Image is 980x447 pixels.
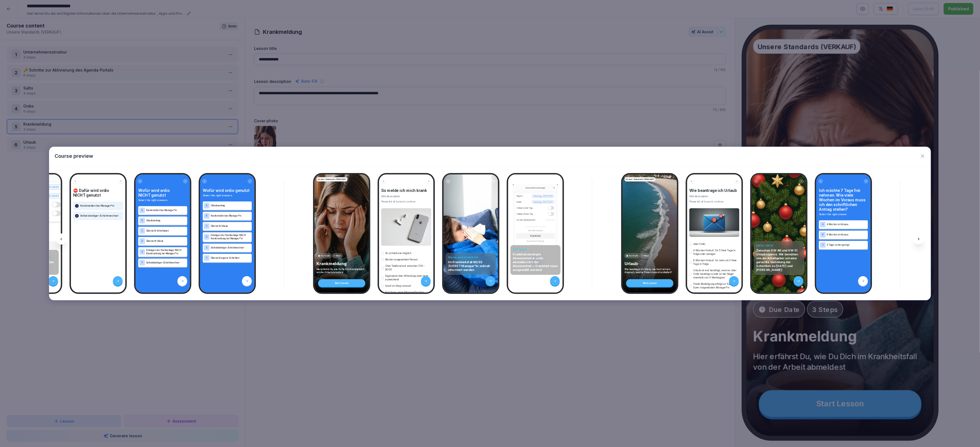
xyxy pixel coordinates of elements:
[693,282,740,289] p: Finale Bestätigung erfolgt an Euch von Eurer vorgesetzten Manager*in
[756,244,802,247] h4: [DATE] / [DATE]
[211,214,251,218] p: Krankmelden bei Manager*in
[146,219,186,222] p: Urlaubsantrag
[625,261,675,266] p: Urlaub
[513,253,558,272] p: Krankheitsbedingte Abwesenheit in ordio einstellen (Art der Abwesenheit = Krankheit muss ausgewäh...
[76,214,78,218] p: 2
[206,215,208,217] p: B
[11,260,56,272] p: Erst NACH Krankmeldung bei Manager*in, Art der Abwesenheit = Krankheit
[334,254,341,257] p: 3 Steps
[316,268,367,274] p: Hier erfährst Du, wie Du Dich im Krankheitsfall von der Arbeit abmeldest
[206,204,208,207] p: A
[141,240,143,242] p: D
[448,260,493,272] p: Im Krankheitsfall MUSS ZUERST Manager*in zeitnah informiert werden
[385,284,411,288] p: Anruf im Shop sinnvoll
[141,209,143,212] p: A
[206,247,208,249] p: E
[146,249,186,255] p: Eintragen der Krankentage NACH Krankmeldung bei Manager*in
[381,195,431,198] p: Hint description
[629,254,638,257] p: Due Date
[693,242,705,246] p: über Ordio
[146,209,186,212] p: Krankmelden bei Manager*in
[819,212,868,216] p: Select the right answer.
[381,188,431,193] h4: So melde ich mich krank
[211,225,251,228] p: Übersicht Urlaub
[827,223,867,226] p: 4 Wochen im Voraus
[316,261,367,266] p: Krankmeldung
[385,290,431,301] p: Erst dann, wenn Manager*in über Krankheit informiert ist, Krankheit & Abwesenheit bei ordio verme...
[385,274,431,281] p: Ergänzend über WhatsApp aber nicht ausreichend
[448,256,493,259] h4: Was tun, wenn ich krank bin?
[80,214,118,218] p: Selbstständiger Schichtwechsel
[142,261,143,264] p: F
[693,249,740,256] p: 4 Wochen Vorlauf: für 5 freie Tage in Folge oder weniger
[385,264,431,271] p: Über Telefonanruf zwischen 7:00 - 20:00
[146,229,186,233] p: Übersicht Schichtplan
[146,261,186,265] p: Selbstständiger Schichtwechsel
[693,269,740,280] p: Urlaub ist erst bestätigt, wenn er über Ordio bestätigt wurde (in der Regel innerhalb von 5 Werkt...
[822,244,824,246] p: C
[385,251,411,255] p: So schnell wie möglich
[819,188,868,212] h4: Ich möchte 7 Tage frei nehmen. Wie viele Wochen im Voraus muss ich den schriftlichen Antrag stellen?
[693,292,740,299] p: Erst dann kann der Urlaub geplant, Flüge gebucht werden usw.
[146,240,186,243] p: Übersicht Urlaub
[822,233,824,236] p: B
[321,254,330,257] p: Due Date
[625,268,675,274] p: Wie beantrage ich Urlaub, wie hoch ist mein Anspruch, welche Fristen muss ich einhalten?
[827,233,867,237] p: 8 Wochen im Voraus
[827,243,867,247] p: 3 Tage vorher genügt
[211,204,251,207] p: Urlaubsantrag
[206,257,208,259] p: F
[73,188,123,198] h4: ⛔️ Dafür wird ordio NICHT genutzt
[385,258,418,261] p: Bei der vorgesetzten Person
[513,248,558,251] h4: ERST Danach:
[138,188,187,198] h4: Wofür wird ordio NICHT genutzt
[211,246,251,250] p: Selbstständiger Schichtwechsel
[203,194,252,197] p: Select the right answers.
[211,256,251,260] p: Übersicht eigene Schichten
[55,152,93,160] p: Course preview
[822,223,824,226] p: A
[142,251,143,253] p: E
[693,259,740,266] p: 8 Wochen Vorlauf: für mehr als 5 freie Tage in Folge
[138,198,187,202] p: Select the right answers.
[689,195,740,198] p: Hint description
[642,254,649,257] p: 3 Steps
[381,200,431,203] div: Please tick all boxes to continue.
[80,204,114,208] p: Krankmelden bei Manager*in
[206,225,208,227] p: C
[756,249,802,272] p: Zwischen KW 46 und KW 51 Urlaubssperre. Wir bemühen uns als Arbeitgeber um eine gerechte Verteilu...
[381,208,431,246] img: qh29tlrqcd4h24n5eq0uygn4.png
[11,253,56,259] h4: WIE trage ich meine krankheitsbedingte Abwesenheit ein?
[76,204,77,208] p: 1
[689,188,740,193] h4: Wie beantrage ich Urlaub
[689,200,740,203] div: Please tick all boxes to continue.
[689,208,740,237] img: l6xg9mhfm84p67ip96e194yx.png
[318,178,346,181] p: Unsere Standards (VERKAUF)
[141,230,143,232] p: C
[626,279,674,287] div: Start Lesson
[318,279,365,287] div: Start Lesson
[206,236,208,238] p: D
[141,219,143,222] p: B
[211,234,251,240] p: Eintragen der Krankentage NACH Krankmeldung bei Manager*in
[203,188,252,193] h4: Wofür wird ordio genutzt
[626,178,654,181] p: Unsere Standards (VERKAUF)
